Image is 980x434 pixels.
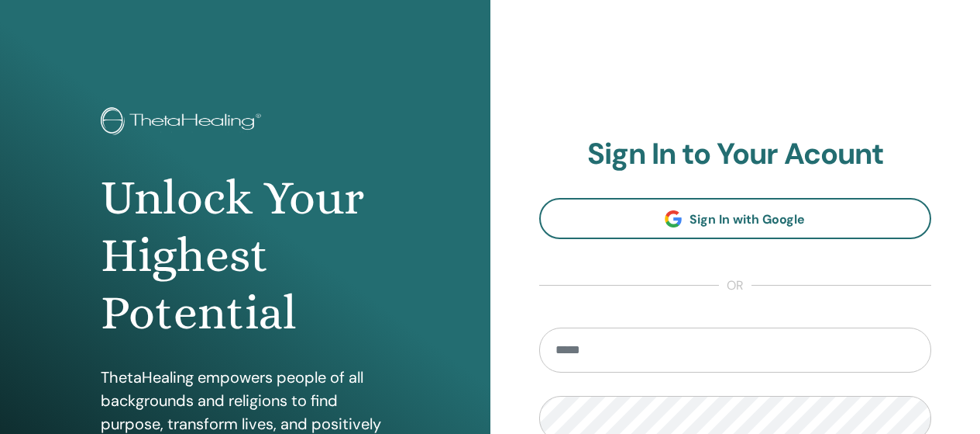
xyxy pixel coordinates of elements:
span: or [719,276,751,295]
h2: Sign In to Your Acount [539,137,932,172]
h1: Unlock Your Highest Potential [101,169,389,342]
span: Sign In with Google [689,211,805,227]
a: Sign In with Google [539,198,932,239]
